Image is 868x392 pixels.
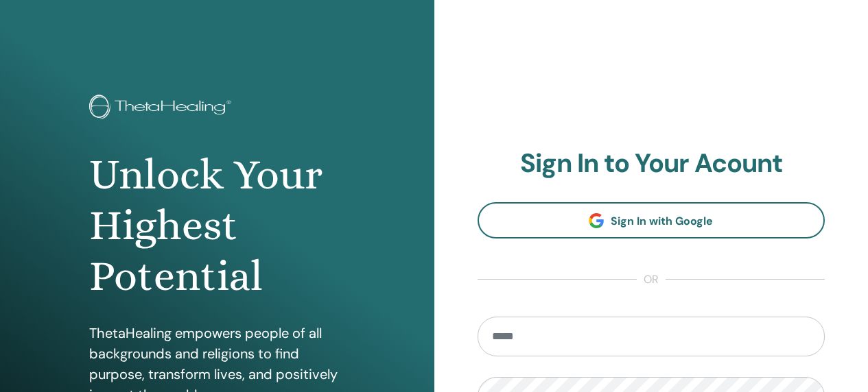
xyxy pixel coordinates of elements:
[478,148,825,180] h2: Sign In to Your Acount
[611,214,713,228] span: Sign In with Google
[637,271,666,288] span: or
[478,202,825,238] a: Sign In with Google
[89,149,344,302] h1: Unlock Your Highest Potential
